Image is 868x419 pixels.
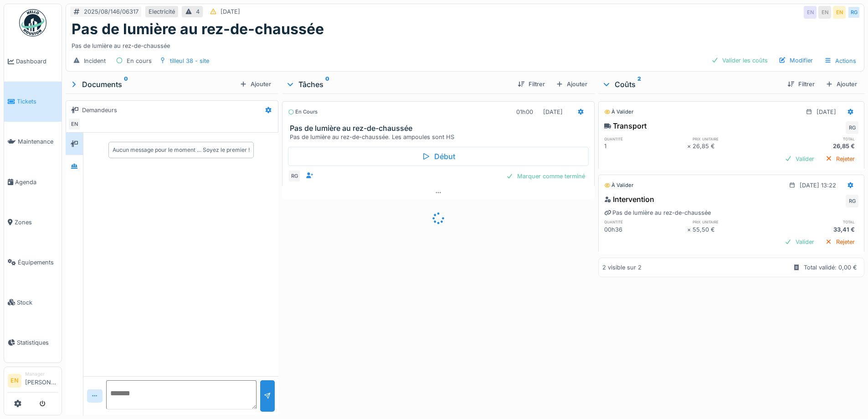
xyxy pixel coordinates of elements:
[4,322,62,362] a: Statistiques
[8,374,21,388] li: EN
[516,108,533,116] div: 01h00
[290,124,590,133] h3: Pas de lumière au rez-de-chaussée
[604,181,633,189] div: À valider
[693,142,776,150] div: 26,85 €
[4,41,62,82] a: Dashboard
[817,108,836,116] div: [DATE]
[602,263,642,272] div: 2 visible sur 2
[18,137,58,146] span: Maintenance
[19,9,46,36] img: Badge_color-CXgf-gQk.svg
[4,82,62,122] a: Tickets
[800,181,836,190] div: [DATE] 13:22
[72,38,858,50] div: Pas de lumière au rez-de-chaussée
[847,6,860,19] div: RG
[804,6,817,19] div: EN
[4,202,62,242] a: Zones
[693,219,776,225] h6: prix unitaire
[822,153,858,165] div: Rejeter
[604,225,687,234] div: 00h36
[18,258,58,267] span: Équipements
[781,236,818,248] div: Valider
[604,142,687,150] div: 1
[708,54,771,67] div: Valider les coûts
[543,108,563,116] div: [DATE]
[236,78,275,90] div: Ajouter
[637,79,641,90] sup: 2
[288,170,301,182] div: RG
[113,146,250,154] div: Aucun message pour le moment … Soyez le premier !
[290,133,590,141] div: Pas de lumière au rez-de-chaussée. Les ampoules sont HS
[127,57,152,65] div: En cours
[514,78,549,90] div: Filtrer
[286,79,510,90] div: Tâches
[4,122,62,162] a: Maintenance
[288,108,318,116] div: En cours
[693,136,776,142] h6: prix unitaire
[846,121,858,134] div: RG
[196,7,200,16] div: 4
[84,57,106,65] div: Incident
[8,371,58,393] a: EN Manager[PERSON_NAME]
[833,6,846,19] div: EN
[781,153,818,165] div: Valider
[15,178,58,186] span: Agenda
[221,7,240,16] div: [DATE]
[4,162,62,202] a: Agenda
[25,371,58,378] div: Manager
[604,194,654,205] div: Intervention
[170,57,209,65] div: tilleul 38 - site
[72,21,324,38] h1: Pas de lumière au rez-de-chaussée
[776,136,858,142] h6: total
[846,195,858,207] div: RG
[776,142,858,150] div: 26,85 €
[325,79,329,90] sup: 0
[687,142,693,150] div: ×
[4,282,62,322] a: Stock
[818,6,831,19] div: EN
[84,7,139,16] div: 2025/08/146/06317
[149,7,175,16] div: Electricité
[15,218,58,227] span: Zones
[17,97,58,106] span: Tickets
[68,118,81,130] div: EN
[124,79,128,90] sup: 0
[82,106,117,114] div: Demandeurs
[776,219,858,225] h6: total
[17,338,58,347] span: Statistiques
[776,225,858,234] div: 33,41 €
[822,78,861,90] div: Ajouter
[604,120,647,131] div: Transport
[17,298,58,307] span: Stock
[288,147,588,166] div: Début
[820,54,860,67] div: Actions
[69,79,236,90] div: Documents
[503,170,589,182] div: Marquer comme terminé
[4,242,62,282] a: Équipements
[784,78,818,90] div: Filtrer
[822,236,858,248] div: Rejeter
[804,263,857,272] div: Total validé: 0,00 €
[604,219,687,225] h6: quantité
[604,108,633,116] div: À valider
[16,57,58,66] span: Dashboard
[775,54,817,67] div: Modifier
[602,79,780,90] div: Coûts
[604,208,711,217] div: Pas de lumière au rez-de-chaussée
[25,371,58,390] li: [PERSON_NAME]
[687,225,693,234] div: ×
[604,136,687,142] h6: quantité
[552,78,591,90] div: Ajouter
[693,225,776,234] div: 55,50 €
